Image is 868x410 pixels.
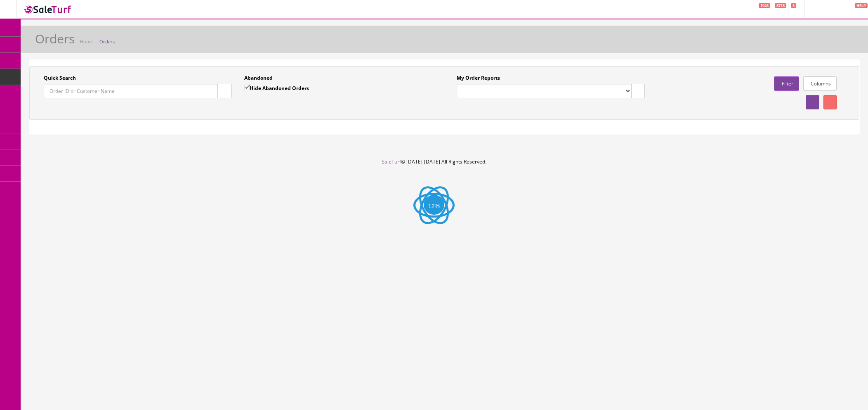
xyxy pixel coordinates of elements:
a: Filter [774,76,799,91]
a: SaleTurf [382,158,401,165]
label: My Order Reports [457,74,500,82]
a: Home [80,38,93,45]
img: SaleTurf [23,4,73,15]
label: Hide Abandoned Orders [244,84,309,92]
a: Orders [99,38,115,45]
span: 3 [791,3,796,8]
h1: Orders [35,32,75,45]
label: Quick Search [44,74,76,82]
span: 1943 [759,3,770,8]
input: Hide Abandoned Orders [244,85,250,90]
a: Columns [803,76,837,91]
span: HELP [855,3,868,8]
input: Order ID or Customer Name [44,84,218,98]
span: 8718 [775,3,786,8]
label: Abandoned [244,74,273,82]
